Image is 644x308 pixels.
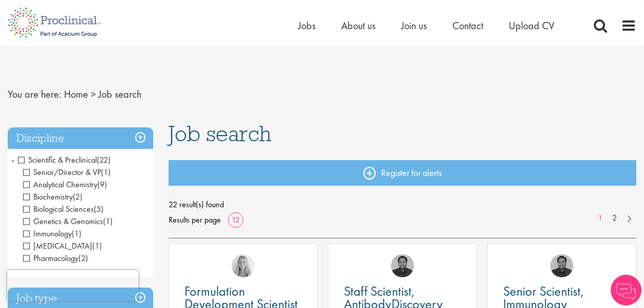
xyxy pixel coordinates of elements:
[23,216,103,227] span: Genetics & Genomics
[23,191,82,202] span: Biochemistry
[169,212,221,228] span: Results per page
[23,167,111,178] span: Senior/Director & VP
[593,212,608,224] a: 1
[18,155,97,165] span: Scientific & Preclinical
[23,204,103,214] span: Biological Sciences
[23,240,92,251] span: [MEDICAL_DATA]
[391,254,414,277] img: Mike Raletz
[23,253,88,263] span: Pharmacology
[23,228,72,239] span: Immunology
[78,253,88,263] span: (2)
[228,214,243,225] a: 12
[452,19,483,32] a: Contact
[94,204,103,214] span: (5)
[23,191,73,202] span: Biochemistry
[23,216,113,227] span: Genetics & Genomics
[8,127,153,149] h3: Discipline
[72,228,81,239] span: (1)
[97,155,111,165] span: (22)
[23,240,102,251] span: Laboratory Technician
[11,152,14,167] span: -
[611,275,641,305] img: Chatbot
[169,197,636,212] span: 22 result(s) found
[7,270,138,301] iframe: reCAPTCHA
[91,87,96,101] span: >
[169,160,636,186] a: Register for alerts
[23,179,97,190] span: Analytical Chemistry
[23,167,101,178] span: Senior/Director & VP
[169,120,272,147] span: Job search
[92,240,102,251] span: (1)
[8,87,61,101] span: You are here:
[607,212,622,224] a: 2
[298,19,316,32] a: Jobs
[23,253,78,263] span: Pharmacology
[550,254,573,277] img: Mike Raletz
[18,155,111,165] span: Scientific & Preclinical
[23,179,107,190] span: Analytical Chemistry
[232,254,255,277] img: Shannon Briggs
[64,87,88,101] a: breadcrumb link
[341,19,376,32] a: About us
[97,179,107,190] span: (9)
[401,19,427,32] a: Join us
[98,87,141,101] span: Job search
[73,191,82,202] span: (2)
[23,204,94,214] span: Biological Sciences
[103,216,113,227] span: (1)
[509,19,554,32] a: Upload CV
[23,228,81,239] span: Immunology
[101,167,111,178] span: (1)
